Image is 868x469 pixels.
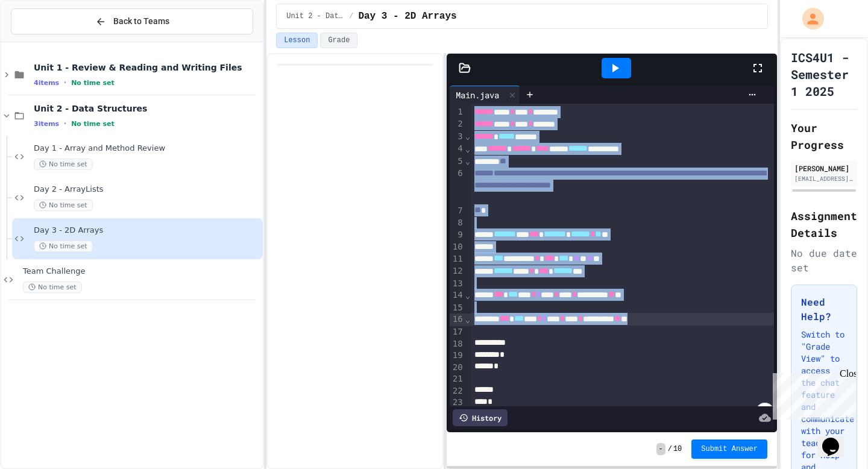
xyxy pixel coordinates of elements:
[450,241,465,253] div: 10
[34,120,59,128] span: 3 items
[450,373,465,385] div: 21
[450,362,465,374] div: 20
[450,118,465,130] div: 2
[34,200,93,211] span: No time set
[450,217,465,229] div: 8
[71,120,115,128] span: No time set
[450,89,505,101] div: Main.java
[450,326,465,338] div: 17
[450,86,520,104] div: Main.java
[450,131,465,143] div: 3
[64,78,66,87] span: •
[790,5,827,33] div: My Account
[450,397,465,409] div: 23
[34,241,93,252] span: No time set
[791,207,857,241] h2: Assignment Details
[656,443,665,455] span: -
[286,11,344,21] span: Unit 2 - Data Structures
[34,143,260,154] span: Day 1 - Array and Method Review
[471,104,774,422] div: To enrich screen reader interactions, please activate Accessibility in Grammarly extension settings
[768,368,856,420] iframe: chat widget
[450,338,465,350] div: 18
[450,350,465,362] div: 19
[465,131,471,141] span: Fold line
[465,291,471,300] span: Fold line
[5,5,83,77] div: Chat with us now!Close
[450,253,465,265] div: 11
[450,229,465,241] div: 9
[450,205,465,217] div: 7
[465,144,471,154] span: Fold line
[71,79,115,87] span: No time set
[276,33,318,48] button: Lesson
[450,156,465,168] div: 5
[23,282,82,293] span: No time set
[23,266,260,277] span: Team Challenge
[320,33,357,48] button: Grade
[450,302,465,314] div: 15
[673,444,682,454] span: 10
[11,8,253,34] button: Back to Teams
[349,11,353,21] span: /
[34,225,260,236] span: Day 3 - 2D Arrays
[465,315,471,324] span: Fold line
[817,421,856,457] iframe: chat widget
[34,103,260,114] span: Unit 2 - Data Structures
[450,289,465,301] div: 14
[358,9,456,24] span: Day 3 - 2D Arrays
[34,62,260,73] span: Unit 1 - Review & Reading and Writing Files
[450,313,465,326] div: 16
[450,168,465,204] div: 6
[450,106,465,118] div: 1
[701,444,758,454] span: Submit Answer
[794,174,854,183] div: [EMAIL_ADDRESS][DOMAIN_NAME]
[691,439,767,459] button: Submit Answer
[450,278,465,290] div: 13
[668,444,672,454] span: /
[791,246,857,275] div: No due date set
[64,119,66,128] span: •
[465,156,471,166] span: Fold line
[113,15,169,28] span: Back to Teams
[34,184,260,195] span: Day 2 - ArrayLists
[34,159,93,170] span: No time set
[450,385,465,397] div: 22
[450,143,465,155] div: 4
[453,409,508,426] div: History
[801,295,847,324] h3: Need Help?
[791,119,857,153] h2: Your Progress
[34,79,59,87] span: 4 items
[450,265,465,277] div: 12
[794,163,854,174] div: [PERSON_NAME]
[791,49,857,99] h1: ICS4U1 - Semester 1 2025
